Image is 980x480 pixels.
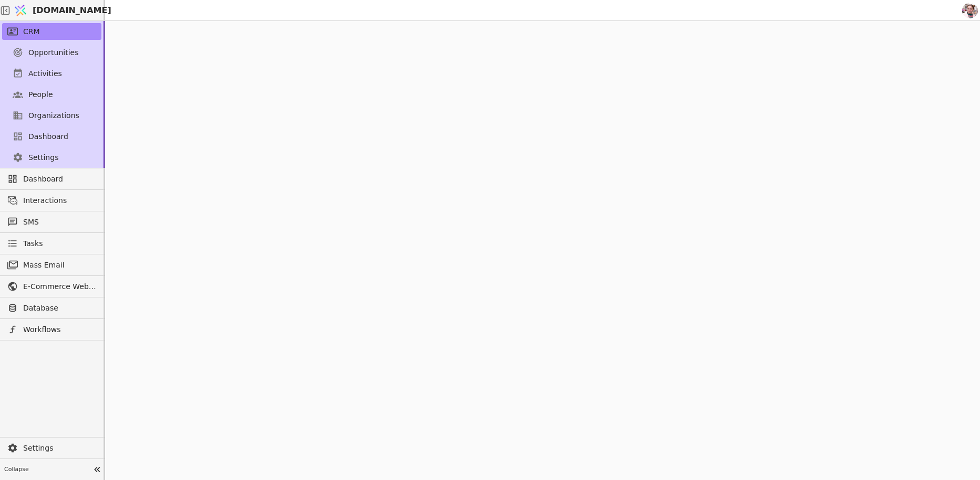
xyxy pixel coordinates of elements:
span: E-Commerce Web Development at Zona Digital Agency [23,281,96,292]
span: Activities [28,68,62,79]
span: Interactions [23,195,96,206]
a: CRM [2,23,101,40]
a: Dashboard [2,170,101,187]
a: Mass Email [2,257,101,273]
span: Settings [23,443,96,454]
span: Database [23,303,96,314]
span: Opportunities [28,47,79,58]
a: Dashboard [2,128,101,145]
span: Dashboard [28,131,68,142]
a: Activities [2,65,101,82]
a: Workflows [2,321,101,338]
a: Database [2,300,101,316]
a: Settings [2,440,101,456]
a: Organizations [2,107,101,124]
a: [DOMAIN_NAME] [11,1,105,20]
img: 1611404642663-DSC_1169-po-%D1%81cropped.jpg [962,1,978,20]
span: Workflows [23,324,96,335]
span: People [28,89,53,100]
img: Logo [13,1,28,20]
a: Opportunities [2,44,101,61]
a: Settings [2,149,101,166]
a: E-Commerce Web Development at Zona Digital Agency [2,278,101,295]
a: People [2,86,101,103]
a: Interactions [2,192,101,209]
span: Tasks [23,238,43,249]
span: SMS [23,217,96,228]
span: [DOMAIN_NAME] [33,4,111,17]
span: Organizations [28,110,79,121]
span: Settings [28,152,58,163]
span: Collapse [4,465,90,474]
a: Tasks [2,235,101,252]
span: CRM [23,26,40,37]
span: Mass Email [23,260,96,271]
span: Dashboard [23,174,96,185]
a: SMS [2,214,101,230]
